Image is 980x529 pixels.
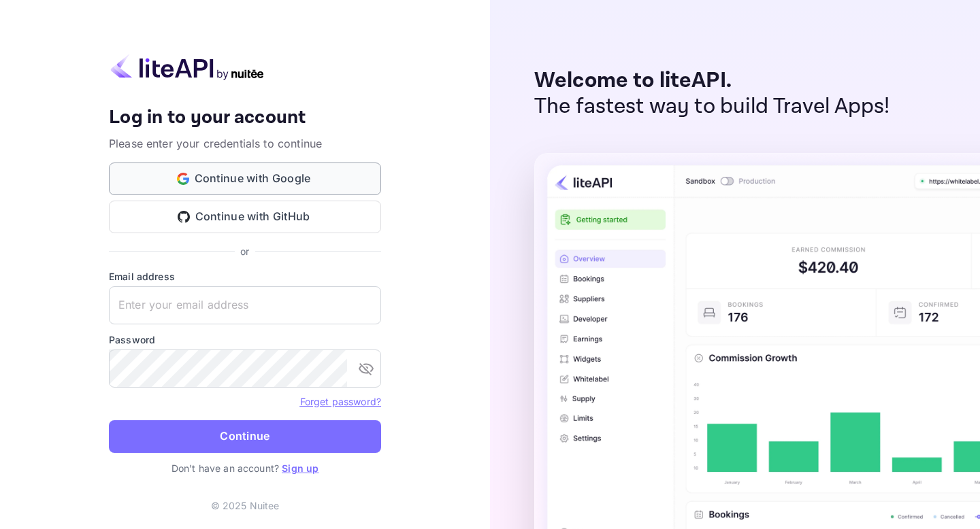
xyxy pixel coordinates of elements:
[109,461,381,475] p: Don't have an account?
[300,396,381,407] a: Forget password?
[353,355,380,382] button: toggle password visibility
[240,244,249,258] p: or
[300,394,381,408] a: Forget password?
[109,106,381,130] h4: Log in to your account
[282,462,318,474] a: Sign up
[211,498,280,513] p: © 2025 Nuitee
[109,163,381,195] button: Continue with Google
[109,286,381,324] input: Enter your email address
[534,68,890,94] p: Welcome to liteAPI.
[109,269,381,284] label: Email address
[109,54,265,80] img: liteapi
[109,135,381,152] p: Please enter your credentials to continue
[109,420,381,453] button: Continue
[109,332,381,347] label: Password
[534,94,890,120] p: The fastest way to build Travel Apps!
[109,201,381,233] button: Continue with GitHub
